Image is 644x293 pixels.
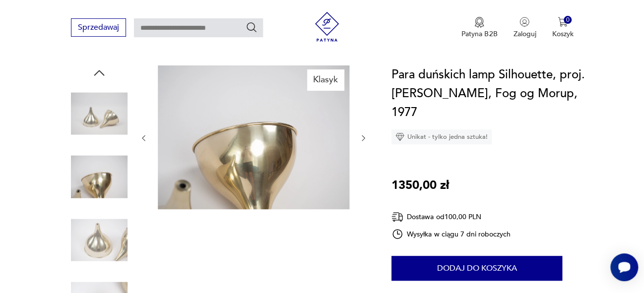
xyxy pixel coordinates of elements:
img: Zdjęcie produktu Para duńskich lamp Silhouette, proj. Jo Hammerborg, Fog og Morup, 1977 [158,65,349,209]
img: Zdjęcie produktu Para duńskich lamp Silhouette, proj. Jo Hammerborg, Fog og Morup, 1977 [71,85,128,142]
p: Patyna B2B [461,29,497,39]
h1: Para duńskich lamp Silhouette, proj. [PERSON_NAME], Fog og Morup, 1977 [391,65,592,122]
img: Ikonka użytkownika [519,17,529,27]
div: Dostawa od 100,00 PLN [391,211,511,223]
button: Sprzedawaj [71,18,126,37]
iframe: Smartsupp widget button [610,253,638,281]
a: Ikona medaluPatyna B2B [461,17,497,39]
p: 1350,00 zł [391,176,449,195]
div: 0 [564,16,572,24]
p: Koszyk [552,29,573,39]
div: Unikat - tylko jedna sztuka! [391,129,492,144]
img: Ikona medalu [474,17,484,28]
div: Klasyk [307,69,344,90]
button: Zaloguj [513,17,536,39]
img: Ikona dostawy [391,211,403,223]
img: Ikona diamentu [395,132,404,141]
img: Zdjęcie produktu Para duńskich lamp Silhouette, proj. Jo Hammerborg, Fog og Morup, 1977 [71,149,128,205]
img: Ikona koszyka [558,17,568,27]
button: 0Koszyk [552,17,573,39]
button: Dodaj do koszyka [391,256,562,281]
p: Zaloguj [513,29,536,39]
button: Szukaj [246,21,258,33]
a: Sprzedawaj [71,25,126,32]
div: Wysyłka w ciągu 7 dni roboczych [391,228,511,240]
button: Patyna B2B [461,17,497,39]
img: Patyna - sklep z meblami i dekoracjami vintage [312,12,342,42]
img: Zdjęcie produktu Para duńskich lamp Silhouette, proj. Jo Hammerborg, Fog og Morup, 1977 [71,212,128,268]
